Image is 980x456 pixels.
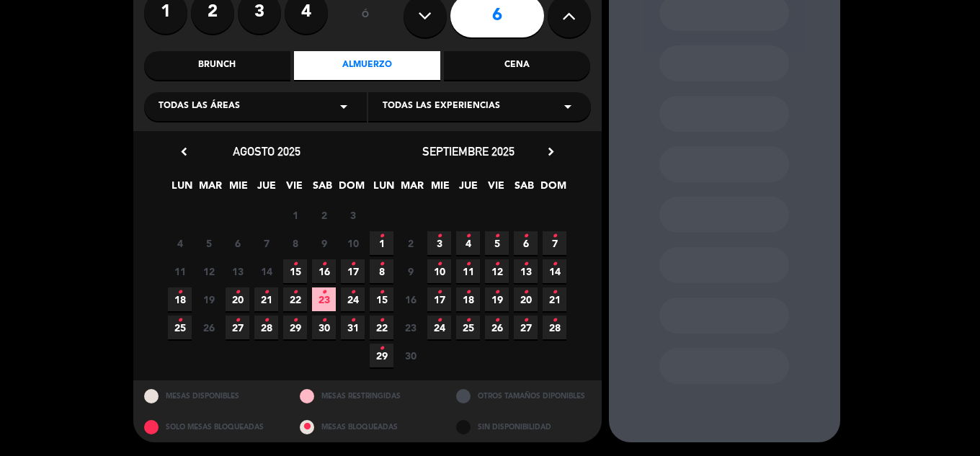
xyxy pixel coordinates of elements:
[485,259,509,283] span: 12
[494,309,499,332] i: •
[341,316,365,339] span: 31
[321,253,326,276] i: •
[226,259,249,283] span: 13
[370,287,393,311] span: 15
[254,259,278,283] span: 14
[370,231,393,255] span: 1
[282,177,306,201] span: VIE
[177,144,192,159] i: chevron_left
[293,281,298,304] i: •
[254,316,278,339] span: 28
[445,411,602,442] div: SIN DISPONIBILIDAD
[170,177,194,201] span: LUN
[427,316,451,339] span: 24
[198,177,222,201] span: MAR
[514,287,538,311] span: 20
[341,231,365,255] span: 10
[559,98,576,115] i: arrow_drop_down
[321,309,326,332] i: •
[312,231,336,255] span: 9
[398,231,422,255] span: 2
[523,281,528,304] i: •
[456,259,480,283] span: 11
[398,287,422,311] span: 16
[400,177,424,201] span: MAR
[350,253,355,276] i: •
[283,287,307,311] span: 22
[485,316,509,339] span: 26
[197,259,220,283] span: 12
[177,309,182,332] i: •
[289,380,445,411] div: MESAS RESTRINGIDAS
[144,51,290,80] div: Brunch
[465,253,471,276] i: •
[283,259,307,283] span: 15
[177,281,182,304] i: •
[168,287,192,311] span: 18
[512,177,536,201] span: SAB
[293,309,298,332] i: •
[372,177,396,201] span: LUN
[552,225,557,248] i: •
[379,225,384,248] i: •
[523,225,528,248] i: •
[168,231,192,255] span: 4
[456,316,480,339] span: 25
[428,177,452,201] span: MIE
[422,144,514,158] span: septiembre 2025
[427,259,451,283] span: 10
[283,203,307,227] span: 1
[465,281,471,304] i: •
[427,231,451,255] span: 3
[543,287,566,311] span: 21
[398,259,422,283] span: 9
[294,51,440,80] div: Almuerzo
[283,231,307,255] span: 8
[341,259,365,283] span: 17
[523,253,528,276] i: •
[514,259,538,283] span: 13
[485,231,509,255] span: 5
[235,281,240,304] i: •
[370,344,393,367] span: 29
[293,253,298,276] i: •
[312,287,336,311] span: 23
[233,144,300,158] span: agosto 2025
[465,309,471,332] i: •
[379,337,384,360] i: •
[159,99,240,114] span: Todas las áreas
[552,281,557,304] i: •
[370,316,393,339] span: 22
[226,177,250,201] span: MIE
[379,253,384,276] i: •
[197,287,220,311] span: 19
[456,177,480,201] span: JUE
[398,344,422,367] span: 30
[494,253,499,276] i: •
[283,316,307,339] span: 29
[456,287,480,311] span: 18
[254,287,278,311] span: 21
[370,259,393,283] span: 8
[312,316,336,339] span: 30
[350,309,355,332] i: •
[543,259,566,283] span: 14
[543,231,566,255] span: 7
[312,259,336,283] span: 16
[197,316,220,339] span: 26
[427,287,451,311] span: 17
[523,309,528,332] i: •
[254,177,278,201] span: JUE
[484,177,508,201] span: VIE
[456,231,480,255] span: 4
[552,309,557,332] i: •
[168,259,192,283] span: 11
[335,98,352,115] i: arrow_drop_down
[543,316,566,339] span: 28
[339,177,362,201] span: DOM
[341,287,365,311] span: 24
[514,316,538,339] span: 27
[197,231,220,255] span: 5
[133,380,290,411] div: MESAS DISPONIBLES
[379,309,384,332] i: •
